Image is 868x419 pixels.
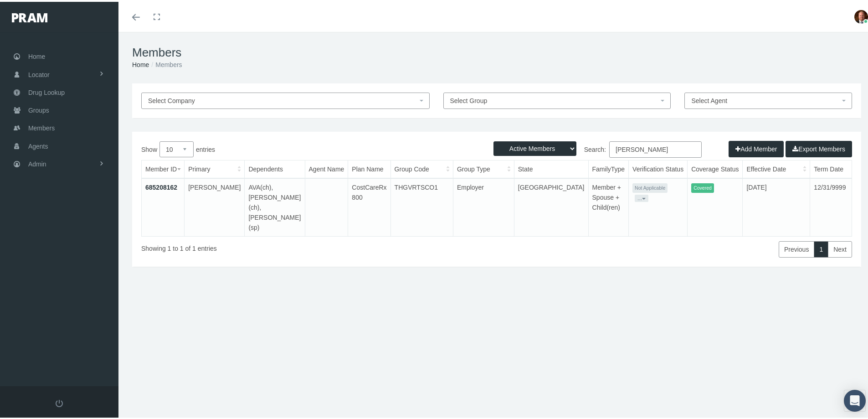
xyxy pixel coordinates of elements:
[588,159,629,176] th: FamilyType
[453,159,514,176] th: Group Type: activate to sort column ascending
[450,95,488,103] span: Select Group
[245,176,305,234] td: AVA(ch), [PERSON_NAME](ch), [PERSON_NAME](sp)
[132,44,861,58] h1: Members
[691,95,727,103] span: Select Agent
[453,176,514,234] td: Employer
[743,176,810,234] td: [DATE]
[28,46,45,63] span: Home
[149,58,182,68] li: Members
[348,176,390,234] td: CostCareRx 800
[348,159,390,176] th: Plan Name
[142,159,185,176] th: Member ID: activate to sort column ascending
[632,181,668,191] span: Not Applicable
[743,159,810,176] th: Effective Date: activate to sort column ascending
[28,82,65,99] span: Drug Lookup
[514,176,588,234] td: [GEOGRAPHIC_DATA]
[688,159,743,176] th: Coverage Status
[12,11,47,21] img: PRAM_20_x_78.png
[588,176,629,234] td: Member + Spouse + Child(ren)
[28,100,49,117] span: Groups
[185,176,245,234] td: [PERSON_NAME]
[28,154,46,171] span: Admin
[635,193,648,200] button: ...
[132,59,149,67] a: Home
[729,139,784,155] button: Add Member
[854,8,868,22] img: S_Profile_Picture_693.jpg
[159,140,194,155] select: Showentries
[28,64,50,82] span: Locator
[148,95,195,103] span: Select Company
[245,159,305,176] th: Dependents
[629,159,688,176] th: Verification Status
[141,140,497,155] label: Show entries
[390,176,453,234] td: THGVRTSCO1
[691,181,714,191] span: Covered
[305,159,348,176] th: Agent Name
[185,159,245,176] th: Primary: activate to sort column ascending
[810,176,867,234] td: 12/31/9999
[497,140,702,156] label: Search:
[814,239,828,256] a: 1
[390,159,453,176] th: Group Code: activate to sort column ascending
[514,159,588,176] th: State
[28,136,48,153] span: Agents
[810,159,867,176] th: Term Date: activate to sort column ascending
[786,139,852,155] button: Export Members
[609,140,702,156] input: Search:
[28,118,55,135] span: Members
[145,182,177,189] a: 685208162
[779,239,814,256] a: Previous
[844,388,866,410] div: Open Intercom Messenger
[828,239,852,256] a: Next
